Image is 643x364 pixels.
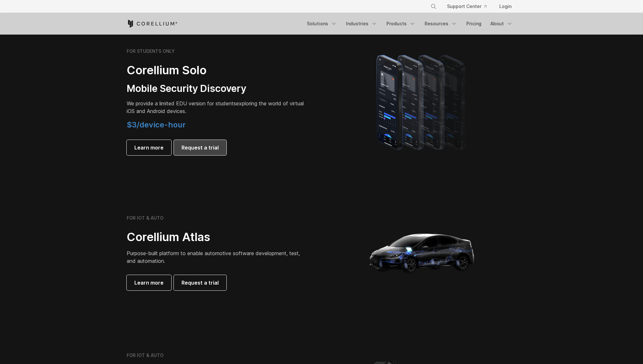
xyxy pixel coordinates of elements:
h6: FOR STUDENTS ONLY [127,48,175,54]
div: Navigation Menu [423,1,517,12]
h6: FOR IOT & AUTO [127,352,164,358]
a: Pricing [462,18,485,29]
a: Support Center [442,1,492,12]
span: Request a trial [182,279,219,287]
span: Learn more [134,279,164,287]
a: Industries [342,18,381,29]
a: Resources [421,18,461,29]
img: Corellium_Hero_Atlas_alt [358,189,486,317]
a: Solutions [303,18,341,29]
img: A lineup of four iPhone models becoming more gradient and blurred [364,46,481,158]
a: Products [383,18,419,29]
a: Login [494,1,517,12]
a: Learn more [127,140,171,155]
span: Request a trial [182,144,219,151]
button: Search [428,1,439,12]
a: Learn more [127,275,171,290]
h3: Mobile Security Discovery [127,83,306,95]
h2: Corellium Solo [127,63,306,77]
div: Navigation Menu [303,18,517,29]
a: Request a trial [174,140,226,155]
span: Learn more [134,144,164,151]
p: exploring the world of virtual iOS and Android devices. [127,100,306,115]
a: About [486,18,517,29]
span: Purpose-built platform to enable automotive software development, test, and automation. [127,250,300,264]
a: Request a trial [174,275,226,290]
h2: Corellium Atlas [127,230,306,244]
h6: FOR IOT & AUTO [127,215,164,221]
span: $3/device-hour [127,120,186,129]
span: We provide a limited EDU version for students [127,100,236,107]
a: Corellium Home [127,20,178,28]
